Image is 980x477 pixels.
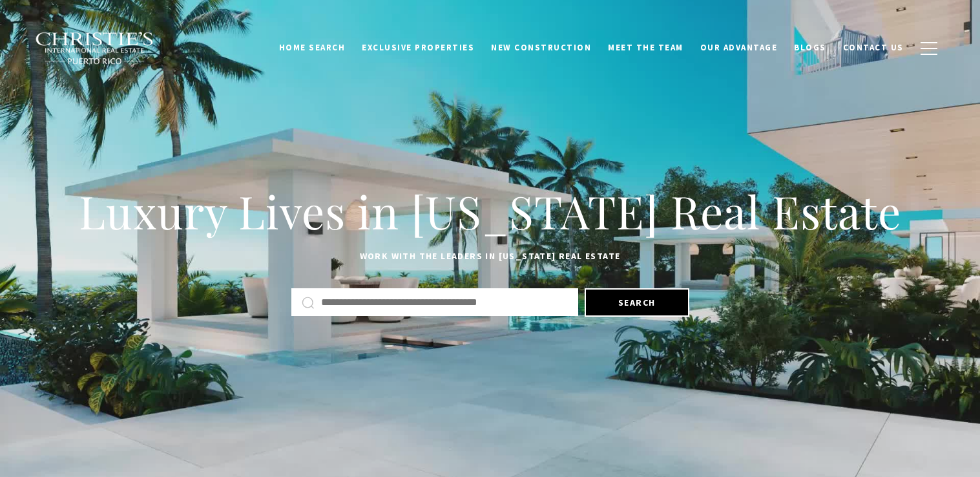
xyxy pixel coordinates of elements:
span: Our Advantage [700,42,778,53]
a: Home Search [271,36,354,60]
h1: Luxury Lives in [US_STATE] Real Estate [70,183,910,240]
a: New Construction [483,36,599,60]
a: Blogs [786,36,835,60]
a: Meet the Team [599,36,692,60]
span: Blogs [794,42,826,53]
span: New Construction [491,42,591,53]
button: Search [585,288,689,317]
img: Christie's International Real Estate black text logo [35,32,155,65]
p: Work with the leaders in [US_STATE] Real Estate [70,249,910,264]
a: Exclusive Properties [353,36,483,60]
span: Contact Us [843,42,904,53]
span: Exclusive Properties [362,42,474,53]
a: Our Advantage [692,36,786,60]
